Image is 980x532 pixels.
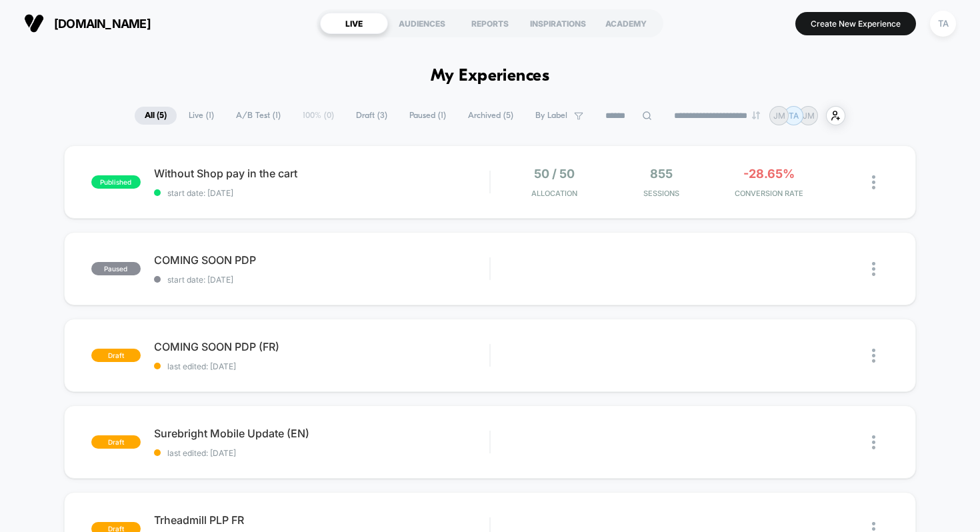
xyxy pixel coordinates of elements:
span: last edited: [DATE] [154,361,490,371]
p: TA [789,111,799,121]
button: [DOMAIN_NAME] [20,13,155,34]
img: Visually logo [24,13,44,33]
div: ACADEMY [592,13,660,34]
span: Allocation [531,189,577,198]
div: TA [930,11,956,37]
p: JM [773,111,785,121]
div: REPORTS [456,13,524,34]
span: start date: [DATE] [154,188,490,198]
button: Create New Experience [795,12,916,35]
span: Without Shop pay in the cart [154,167,490,180]
span: draft [91,435,141,449]
span: last edited: [DATE] [154,448,490,458]
span: draft [91,349,141,362]
span: Trheadmill PLP FR [154,513,490,527]
span: All ( 5 ) [135,107,177,125]
span: COMING SOON PDP [154,253,490,267]
img: close [872,349,875,363]
span: Draft ( 3 ) [346,107,397,125]
img: end [752,111,760,119]
span: -28.65% [743,167,795,181]
span: [DOMAIN_NAME] [54,17,151,31]
span: 855 [650,167,673,181]
span: published [91,175,141,189]
img: close [872,262,875,276]
span: Live ( 1 ) [179,107,224,125]
span: start date: [DATE] [154,275,490,285]
button: TA [926,10,960,37]
span: Sessions [611,189,712,198]
h1: My Experiences [431,67,550,86]
span: paused [91,262,141,275]
span: Surebright Mobile Update (EN) [154,427,490,440]
span: COMING SOON PDP (FR) [154,340,490,353]
p: JM [803,111,815,121]
span: A/B Test ( 1 ) [226,107,291,125]
img: close [872,175,875,189]
div: INSPIRATIONS [524,13,592,34]
img: close [872,435,875,449]
span: 50 / 50 [534,167,575,181]
div: AUDIENCES [388,13,456,34]
span: CONVERSION RATE [719,189,819,198]
span: Archived ( 5 ) [458,107,523,125]
span: Paused ( 1 ) [399,107,456,125]
span: By Label [535,111,567,121]
div: LIVE [320,13,388,34]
